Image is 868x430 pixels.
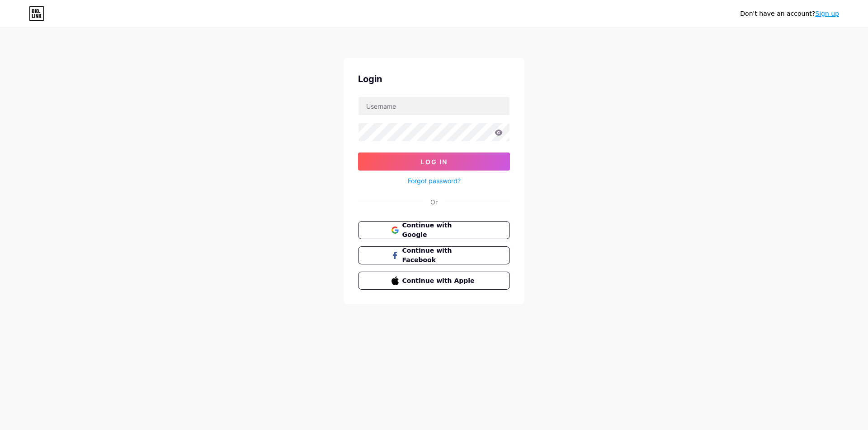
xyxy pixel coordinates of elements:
[402,246,477,265] span: Continue with Facebook
[358,72,510,86] div: Login
[402,276,477,286] span: Continue with Apple
[430,197,438,207] div: Or
[421,158,448,166] span: Log In
[815,10,839,17] a: Sign up
[740,9,839,18] div: Don't have an account?
[402,221,477,240] span: Continue with Google
[358,153,510,171] button: Log In
[358,221,510,239] button: Continue with Google
[359,97,509,115] input: Username
[358,246,510,264] button: Continue with Facebook
[358,272,510,290] button: Continue with Apple
[408,176,461,185] a: Forgot password?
